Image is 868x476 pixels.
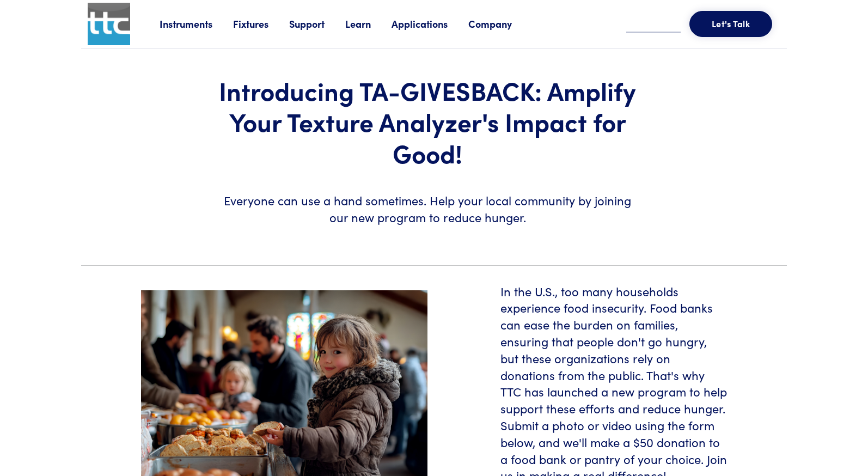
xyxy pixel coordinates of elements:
button: Let's Talk [689,11,772,37]
a: Fixtures [233,17,289,30]
a: Company [468,17,533,30]
a: Support [289,17,345,30]
a: Learn [345,17,392,30]
img: ttc_logo_1x1_v1.0.png [88,3,130,45]
a: Instruments [160,17,233,30]
h1: Introducing TA-GIVESBACK: Amplify Your Texture Analyzer's Impact for Good! [216,75,639,169]
h6: Everyone can use a hand sometimes. Help your local community by joining our new program to reduce... [216,192,639,226]
a: Applications [392,17,468,30]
